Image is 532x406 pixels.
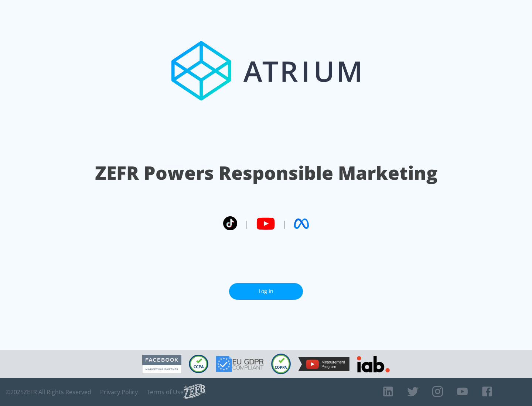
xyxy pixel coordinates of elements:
img: IAB [357,356,390,372]
span: | [245,218,249,229]
h1: ZEFR Powers Responsible Marketing [95,160,437,186]
span: © 2025 ZEFR All Rights Reserved [6,388,91,396]
span: | [282,218,287,229]
img: YouTube Measurement Program [298,357,349,371]
img: CCPA Compliant [189,355,208,373]
img: COPPA Compliant [271,354,291,374]
img: Facebook Marketing Partner [142,355,181,374]
a: Terms of Use [147,388,184,396]
img: GDPR Compliant [216,356,264,372]
a: Privacy Policy [100,388,138,396]
a: Log In [229,283,303,300]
